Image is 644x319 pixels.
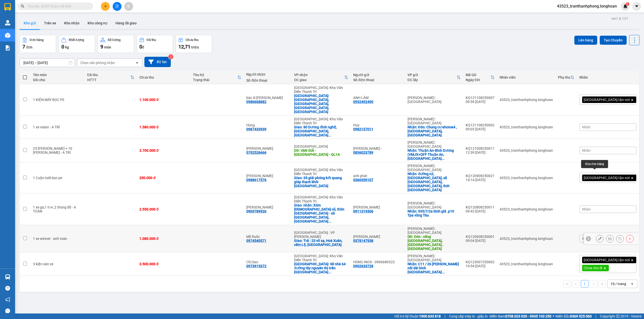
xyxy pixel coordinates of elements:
[634,4,639,9] span: caret-down
[570,314,592,318] strong: 0369 525 060
[353,127,373,131] div: 0982137011
[408,209,461,217] div: Nhận: 935/7/2a bình giã .p10 Tpa vũng Tàu
[632,2,641,11] button: caret-down
[246,239,266,243] div: 0974540571
[466,260,495,264] div: KQ123007250002
[139,148,188,152] div: 2.700.000 đ
[142,45,144,49] span: đ
[111,17,141,29] button: Hàng đã giao
[5,20,10,25] img: warehouse-icon
[20,59,75,67] input: Select a date range.
[20,17,40,29] button: Kho gửi
[246,264,266,268] div: 0973915372
[5,297,10,302] span: notification
[294,73,344,77] div: VP nhận
[466,150,495,154] div: 12:39 [DATE]
[466,127,495,131] div: 09:03 [DATE]
[582,207,591,211] span: Nhãn
[466,146,495,150] div: KQ121008250011
[500,75,553,79] div: Nhân viên
[65,45,69,49] span: kg
[584,266,602,270] span: Chưa cho đi
[500,207,553,211] div: 43523_tranthanhphong.longhoan
[113,2,122,11] button: file-add
[139,262,188,266] div: 3.500.000 đ
[466,73,491,77] div: Mã GD
[353,96,403,100] div: ANH LÂM
[5,308,10,313] span: message
[611,16,628,21] div: ver 1.8.137
[190,71,244,84] th: Toggle SortBy
[135,61,139,65] svg: open
[115,5,119,8] span: file-add
[500,148,553,152] div: 43523_tranthanhphong.longhoan
[33,262,82,266] div: 3 kiện sàn xe
[449,313,488,319] span: Cung cấp máy in - giấy in:
[20,35,56,53] button: Đơn hàng7đơn
[500,125,553,129] div: 43523_tranthanhphong.longhoan
[246,209,266,213] div: 0969789926
[353,239,373,243] div: 0378147938
[87,73,131,77] div: Đã thu
[408,164,461,172] div: [PERSON_NAME] : [GEOGRAPHIC_DATA]
[294,144,348,148] div: [GEOGRAPHIC_DATA]
[33,73,82,77] div: Tên món
[408,125,461,137] div: Nhận: Đón: Chung cư ehome4 , vĩnh phú, thuận an
[246,100,266,104] div: 0986668882
[442,156,445,161] span: ...
[5,33,10,38] img: warehouse-icon
[408,254,461,262] div: [PERSON_NAME] : [GEOGRAPHIC_DATA]
[5,45,10,50] img: solution-icon
[246,146,289,150] div: Anh Nam
[85,71,137,84] th: Toggle SortBy
[408,227,461,235] div: [PERSON_NAME] : [GEOGRAPHIC_DATA]
[466,209,495,213] div: 09:43 [DATE]
[294,262,348,274] div: Giao: Số nhà 64 đường tây nguyên thị trấn tứ kỳ huyện tứ kỳ tỉnh hải dương
[553,3,621,9] span: 43523_tranthanhphong.longhoan
[466,123,495,127] div: KQ121108250002
[22,44,25,50] span: 7
[579,75,636,79] div: Nhãn
[139,207,188,211] div: 2.550.000 đ
[294,117,348,125] div: [GEOGRAPHIC_DATA]: Kho Văn Điển Thanh Trì
[108,38,120,42] div: Số lượng
[246,178,266,182] div: 0988617576
[294,176,348,188] div: Giao: 35 giải phóng kđt quang giáp thạch khôi tp hải dương
[33,98,82,102] div: 1 KIỆN MÁY BỌC PE
[353,235,403,239] div: tạ văn tân
[246,235,289,239] div: Mỹ Ruốc
[353,174,403,178] div: anh phát
[5,286,10,291] span: question-circle
[328,133,331,137] span: ...
[419,314,441,318] strong: 1900 633 818
[40,17,60,29] button: Trên xe
[246,96,289,100] div: bác sĩ Lê Tiến
[500,262,553,266] div: 43523_tranthanhphong.longhoan
[294,254,348,262] div: [GEOGRAPHIC_DATA]: Kho Văn Điển Thanh Trì
[505,314,551,318] strong: 0708 023 035 - 0935 103 250
[193,78,237,82] div: Trạng thái
[600,36,627,45] button: Tạo Chuyến
[408,117,461,125] div: [PERSON_NAME] : [GEOGRAPHIC_DATA]
[466,239,495,243] div: 09:04 [DATE]
[33,146,82,154] div: 25 THÙNG SƠN + 10 BAO CÁT - A TRÍ
[168,54,173,59] sup: 2
[353,209,373,213] div: 0911319306
[294,94,348,114] div: Giao: thôn Đông, Tây Giang, Tiền Hải, Thái Bình
[466,205,495,209] div: KQ120808250011
[553,315,554,317] span: ⚪️
[294,203,348,223] div: Giao: nhận :Xóm chùa cũ, thôn Vân Côn - xã Vân Côn, huyện Hoài Đức, thành phố Hà Nội
[574,36,597,45] button: Lên hàng
[33,176,82,180] div: 1 Cuộn lưới bọc pe
[124,2,133,11] button: aim
[137,35,173,53] button: Đã thu0đ
[408,201,461,209] div: [PERSON_NAME] : [GEOGRAPHIC_DATA]
[466,264,495,268] div: 10:54 [DATE]
[626,2,629,6] sup: 1
[555,313,592,319] span: Miền Bắc
[246,174,289,178] div: anh Vũ
[28,4,87,9] input: Tìm tên, số ĐT hoặc mã đơn
[294,148,348,156] div: DĐ: VẠN GIÃ - KHÁNH HOÀ - QL1A
[466,174,495,178] div: KQ120908250021
[466,235,495,239] div: KQ120608250001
